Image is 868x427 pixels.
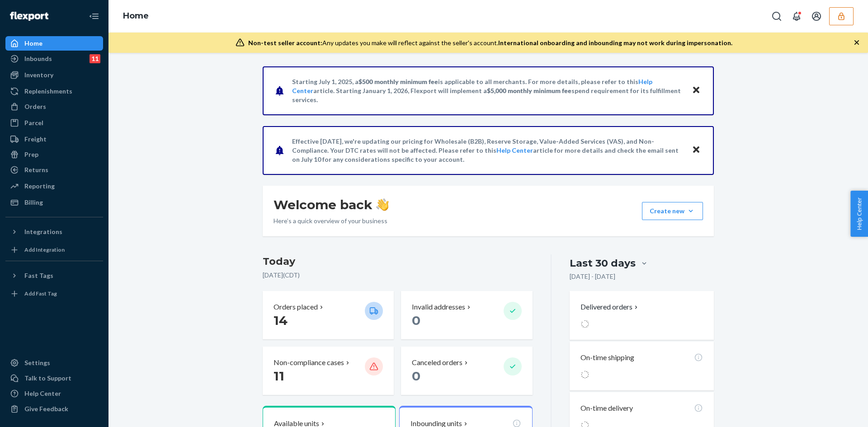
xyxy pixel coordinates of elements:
a: Reporting [5,179,103,193]
div: Inventory [24,70,53,80]
p: Invalid addresses [412,302,465,312]
p: Orders placed [274,302,318,312]
a: Help Center [496,146,533,154]
button: Open Search Box [768,7,786,25]
div: Home [24,39,42,48]
div: 11 [90,54,100,63]
div: Fast Tags [24,271,53,280]
button: Talk to Support [5,371,103,385]
button: Close [690,84,702,97]
button: Close [690,144,702,157]
button: Fast Tags [5,268,103,283]
div: Settings [24,358,50,367]
div: Any updates you make will reflect against the seller's account. [248,38,732,47]
button: Open account menu [807,7,826,25]
span: 11 [274,368,284,384]
p: Effective [DATE], we're updating our pricing for Wholesale (B2B), Reserve Storage, Value-Added Se... [292,137,683,164]
div: Talk to Support [24,374,71,383]
div: Add Fast Tag [24,290,57,297]
span: International onboarding and inbounding may not work during impersonation. [498,39,732,47]
img: Flexport logo [10,12,48,21]
span: 14 [274,313,288,328]
a: Help Center [5,386,103,401]
div: Freight [24,135,47,144]
ol: breadcrumbs [116,3,156,29]
a: Inventory [5,68,103,82]
a: Returns [5,163,103,177]
a: Parcel [5,116,103,130]
p: [DATE] ( CDT ) [263,271,533,280]
a: Orders [5,99,103,114]
button: Help Center [850,191,868,237]
span: $500 monthly minimum fee [359,78,438,85]
span: Support [18,6,51,14]
a: Freight [5,132,103,146]
button: Give Feedback [5,402,103,416]
button: Create new [642,202,703,220]
div: Help Center [24,389,61,398]
div: Inbounds [24,54,52,63]
div: Parcel [24,118,43,127]
div: Prep [24,150,38,159]
p: Non-compliance cases [274,357,344,368]
img: hand-wave emoji [376,198,389,211]
p: Starting July 1, 2025, a is applicable to all merchants. For more details, please refer to this a... [292,77,683,104]
div: Give Feedback [24,404,68,413]
span: 0 [412,368,420,384]
h3: Today [263,254,533,269]
a: Prep [5,147,103,162]
div: Reporting [24,182,55,191]
a: Replenishments [5,84,103,99]
button: Non-compliance cases 11 [263,347,394,395]
span: 0 [412,313,420,328]
div: Add Integration [24,246,65,253]
a: Billing [5,195,103,210]
div: Returns [24,165,48,174]
a: Inbounds11 [5,52,103,66]
span: $5,000 monthly minimum fee [487,87,571,94]
div: Billing [24,198,43,207]
a: Home [123,11,149,21]
button: Integrations [5,225,103,239]
button: Orders placed 14 [263,291,394,339]
p: On-time shipping [580,352,634,363]
p: [DATE] - [DATE] [570,272,615,281]
button: Canceled orders 0 [401,347,532,395]
p: Canceled orders [412,357,462,368]
a: Add Integration [5,243,103,257]
button: Delivered orders [580,302,640,312]
div: Last 30 days [570,256,636,270]
button: Invalid addresses 0 [401,291,532,339]
span: Non-test seller account: [248,39,322,47]
div: Replenishments [24,87,72,96]
h1: Welcome back [274,197,389,213]
a: Add Fast Tag [5,286,103,301]
button: Open notifications [788,7,806,25]
div: Integrations [24,227,62,236]
a: Home [5,36,103,51]
button: Close Navigation [85,7,103,25]
div: Orders [24,102,46,111]
a: Settings [5,356,103,370]
p: Here’s a quick overview of your business [274,216,389,225]
p: On-time delivery [580,403,633,413]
